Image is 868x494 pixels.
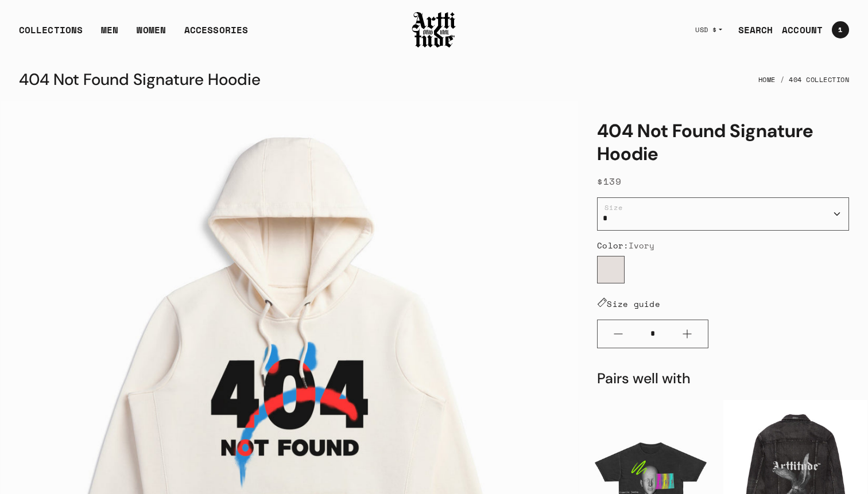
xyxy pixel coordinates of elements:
[19,66,261,94] div: 404 Not Found Signature Hoodie
[10,23,257,46] ul: Main navigation
[597,240,849,251] div: Color:
[137,23,166,46] a: WOMEN
[695,25,717,34] span: USD $
[729,18,773,41] a: SEARCH
[639,323,666,344] input: Quantity
[597,298,660,310] a: Size guide
[823,17,849,43] a: Open cart
[101,23,118,46] a: MEN
[598,320,639,348] button: Minus
[773,18,823,41] a: ACCOUNT
[411,10,457,49] img: Arttitude
[597,369,691,388] h2: Pairs well with
[597,256,625,283] label: Ivory
[758,67,776,92] a: Home
[666,320,708,348] button: Plus
[789,67,849,92] a: 404 Collection
[184,23,248,46] div: ACCESSORIES
[688,17,729,42] button: USD $
[597,119,849,165] h1: 404 Not Found Signature Hoodie
[597,174,621,188] span: $139
[19,23,83,46] div: COLLECTIONS
[838,26,842,33] span: 1
[629,239,655,251] span: Ivory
